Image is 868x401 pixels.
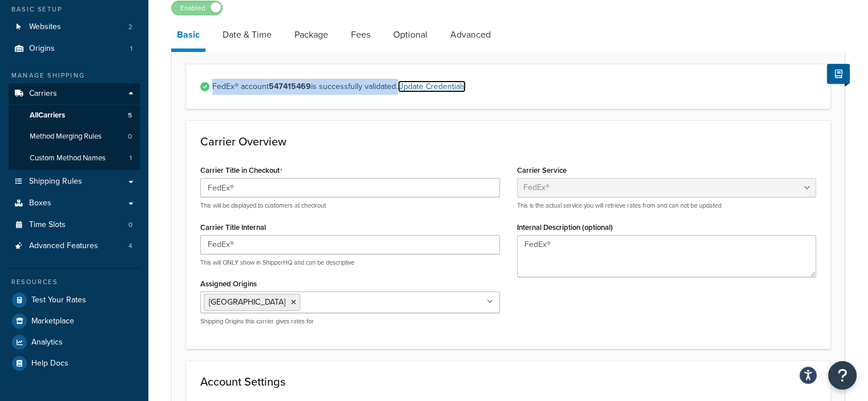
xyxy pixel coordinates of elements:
[212,79,816,95] span: FedEx® account is successfully validated.
[517,235,817,277] textarea: FedEx®
[9,236,140,257] a: Advanced Features4
[29,199,51,208] span: Boxes
[171,21,205,52] a: Basic
[200,258,500,267] p: This will ONLY show in ShipperHQ and can be descriptive
[31,359,68,368] span: Help Docs
[30,111,65,120] span: All Carriers
[9,83,140,170] li: Carriers
[9,71,140,80] div: Manage Shipping
[128,132,132,141] span: 0
[9,126,140,147] a: Method Merging Rules0
[9,105,140,126] a: AllCarriers5
[30,153,106,163] span: Custom Method Names
[345,21,376,48] a: Fees
[9,214,140,236] a: Time Slots0
[200,201,500,210] p: This will be displayed to customers at checkout
[29,241,98,251] span: Advanced Features
[9,17,140,38] li: Websites
[269,80,311,92] strong: 547415469
[29,89,57,99] span: Carriers
[827,64,850,84] button: Show Help Docs
[9,148,140,169] a: Custom Method Names1
[130,153,132,163] span: 1
[9,38,140,59] a: Origins1
[200,223,266,232] label: Carrier Title Internal
[30,132,102,141] span: Method Merging Rules
[31,317,74,326] span: Marketplace
[200,135,816,148] h3: Carrier Overview
[517,201,817,210] p: This is the actual service you will retrieve rates from and can not be updated
[9,290,140,310] a: Test Your Rates
[9,171,140,192] a: Shipping Rules
[387,21,433,48] a: Optional
[9,148,140,169] li: Custom Method Names
[289,21,334,48] a: Package
[9,38,140,59] li: Origins
[31,295,86,305] span: Test Your Rates
[128,111,132,120] span: 5
[9,353,140,374] a: Help Docs
[200,280,257,288] label: Assigned Origins
[9,126,140,147] li: Method Merging Rules
[9,83,140,104] a: Carriers
[29,44,55,54] span: Origins
[29,220,66,230] span: Time Slots
[9,277,140,287] div: Resources
[517,223,613,232] label: Internal Description (optional)
[9,214,140,236] li: Time Slots
[31,338,63,347] span: Analytics
[9,332,140,353] a: Analytics
[217,21,277,48] a: Date & Time
[445,21,496,48] a: Advanced
[209,296,285,308] span: [GEOGRAPHIC_DATA]
[29,22,61,32] span: Websites
[29,177,82,187] span: Shipping Rules
[828,361,857,390] button: Open Resource Center
[517,166,567,175] label: Carrier Service
[9,5,140,14] div: Basic Setup
[130,44,132,54] span: 1
[128,22,132,32] span: 2
[128,241,132,251] span: 4
[9,311,140,331] a: Marketplace
[9,17,140,38] a: Websites2
[128,220,132,230] span: 0
[398,80,466,92] a: Update Credentials
[9,193,140,214] a: Boxes
[9,236,140,257] li: Advanced Features
[200,375,816,388] h3: Account Settings
[200,166,282,175] label: Carrier Title in Checkout
[200,317,500,326] p: Shipping Origins this carrier gives rates for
